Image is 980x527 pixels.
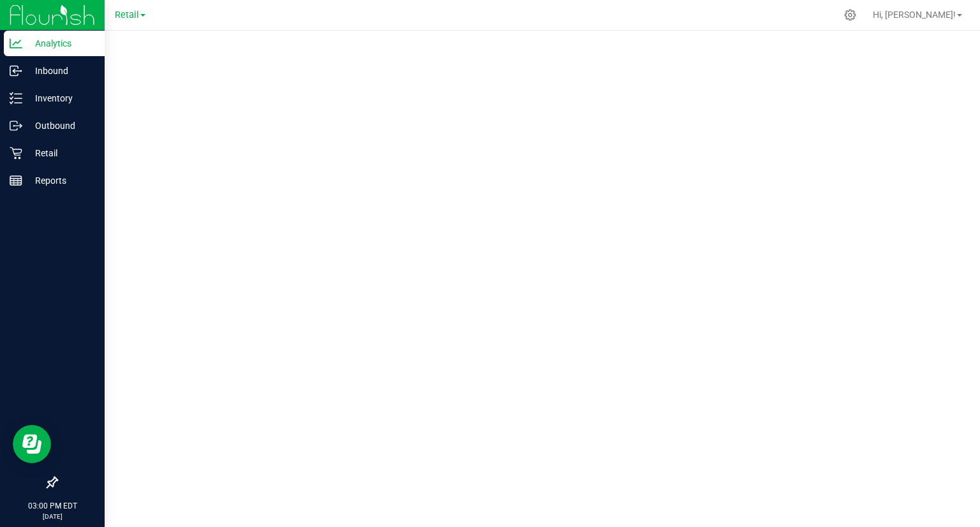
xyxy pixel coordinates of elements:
p: [DATE] [6,512,99,521]
p: Inventory [22,91,99,106]
p: Analytics [22,36,99,51]
inline-svg: Retail [10,147,22,160]
p: 03:00 PM EDT [6,500,99,512]
inline-svg: Outbound [10,119,22,132]
inline-svg: Reports [10,174,22,187]
p: Reports [22,173,99,188]
div: Manage settings [842,9,858,21]
span: Retail [115,10,139,20]
iframe: Resource center [13,425,51,463]
inline-svg: Analytics [10,37,22,50]
inline-svg: Inbound [10,64,22,77]
span: Hi, [PERSON_NAME]! [873,10,956,20]
inline-svg: Inventory [10,92,22,105]
p: Inbound [22,63,99,78]
p: Outbound [22,118,99,133]
p: Retail [22,145,99,161]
